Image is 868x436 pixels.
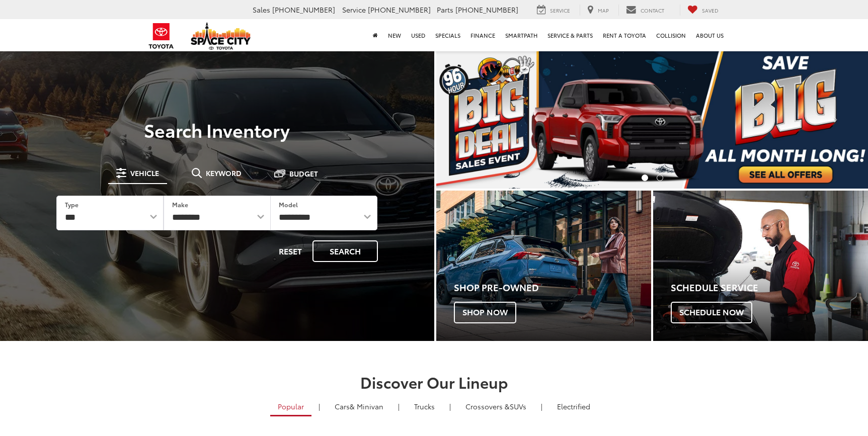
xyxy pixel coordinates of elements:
span: Keyword [206,169,242,177]
a: Popular [270,398,311,416]
div: Toyota [653,191,868,341]
a: Specials [430,19,465,51]
label: Type [65,200,78,209]
h3: Search Inventory [42,120,392,140]
span: Shop Now [454,302,516,323]
a: Rent a Toyota [598,19,651,51]
span: Contact [641,7,664,14]
span: Vehicle [130,169,159,177]
a: My Saved Vehicles [680,5,726,16]
a: Trucks [407,398,442,415]
a: Map [580,5,616,16]
span: Sales [253,5,270,15]
a: Collision [651,19,691,51]
a: Home [368,19,383,51]
li: | [316,401,323,411]
a: Service & Parts [542,19,598,51]
span: Parts [437,5,453,15]
li: | [396,401,402,411]
li: Go to slide number 1. [642,175,648,181]
a: Cars [327,398,391,415]
a: Electrified [549,398,598,415]
button: Click to view previous picture. [436,70,501,168]
button: Search [312,240,378,262]
span: Crossovers & [465,401,510,411]
span: Schedule Now [671,302,752,323]
li: Go to slide number 2. [657,175,663,181]
h2: Discover Our Lineup [80,374,789,390]
img: Space City Toyota [191,22,251,50]
a: Service [529,5,578,16]
a: Used [406,19,430,51]
label: Make [172,200,188,209]
button: Reset [270,240,310,262]
div: Toyota [436,191,651,341]
span: Service [550,7,570,14]
label: Model [279,200,298,209]
span: [PHONE_NUMBER] [455,5,518,15]
h4: Schedule Service [671,283,868,293]
span: Saved [702,7,719,14]
a: Contact [618,5,672,16]
span: Service [342,5,366,15]
span: [PHONE_NUMBER] [368,5,431,15]
a: SUVs [458,398,534,415]
a: New [383,19,406,51]
a: SmartPath [500,19,542,51]
button: Click to view next picture. [803,70,868,168]
a: Schedule Service Schedule Now [653,191,868,341]
span: Budget [289,170,318,177]
img: Toyota [142,20,180,52]
span: & Minivan [350,401,383,411]
a: Shop Pre-Owned Shop Now [436,191,651,341]
li: | [538,401,545,411]
span: Map [598,7,609,14]
h4: Shop Pre-Owned [454,283,651,293]
a: About Us [691,19,729,51]
span: [PHONE_NUMBER] [272,5,335,15]
a: Finance [465,19,500,51]
li: | [447,401,453,411]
